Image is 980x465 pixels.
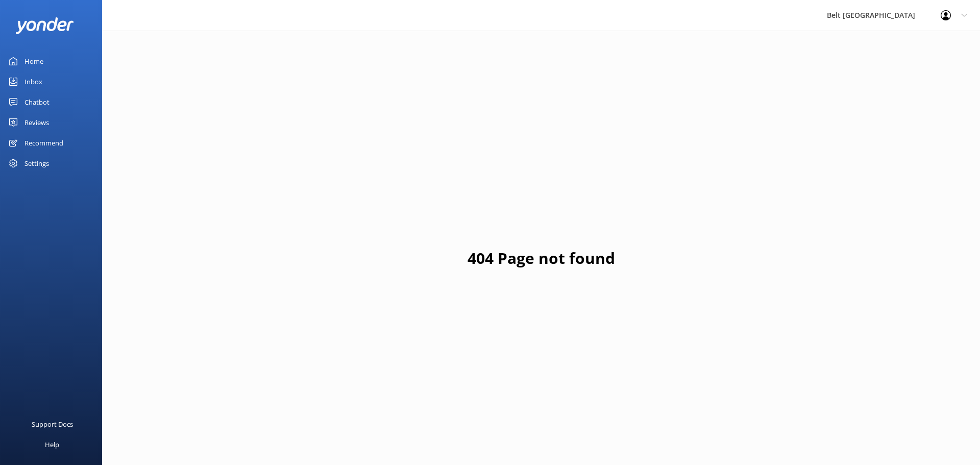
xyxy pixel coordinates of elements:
[24,51,43,71] div: Home
[24,133,63,153] div: Recommend
[24,92,50,112] div: Chatbot
[45,434,59,455] div: Help
[24,153,49,174] div: Settings
[15,17,74,34] img: yonder-white-logo.png
[24,112,49,133] div: Reviews
[24,71,42,92] div: Inbox
[32,414,73,434] div: Support Docs
[468,246,615,271] h1: 404 Page not found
